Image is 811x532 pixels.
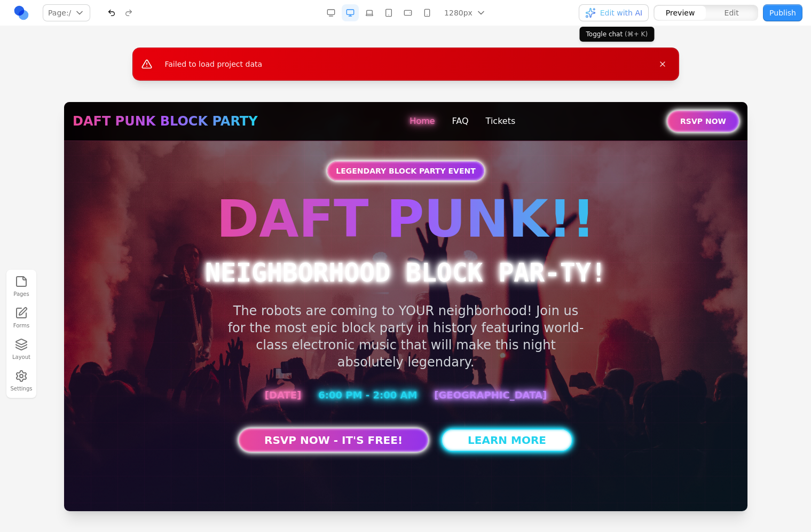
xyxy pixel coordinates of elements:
[419,4,436,21] button: Mobile
[123,158,561,183] h2: NEIGHBORHOOD BLOCK PAR-TY!
[254,286,353,301] div: 6:00 PM - 2:00 AM
[10,367,33,395] button: Settings
[438,4,493,21] button: 1280px
[586,30,648,38] span: Toggle chat
[165,60,263,68] span: Failed to load project data
[361,4,378,21] button: Laptop
[43,4,90,21] button: Page:/
[380,4,397,21] button: Tablet
[763,4,802,21] button: Publish
[64,102,747,511] iframe: Preview
[666,7,695,18] span: Preview
[377,326,509,350] button: LEARN MORE
[10,304,33,332] a: Forms
[10,336,33,363] button: Layout
[725,7,739,18] span: Edit
[322,4,340,21] button: Desktop Wide
[399,4,416,21] button: Mobile Landscape
[201,286,238,301] div: [DATE]
[10,273,33,300] button: Pages
[600,7,642,18] span: Edit with AI
[342,4,359,21] button: Desktop
[370,286,483,301] div: [GEOGRAPHIC_DATA]
[625,30,648,38] span: ( ⌘ + K)
[175,326,364,350] a: RSVP NOW - IT'S FREE!
[579,4,649,21] button: Edit with AI
[655,57,670,72] button: Close message
[162,200,521,269] p: The robots are coming to YOUR neighborhood! Join us for the most epic block party in history feat...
